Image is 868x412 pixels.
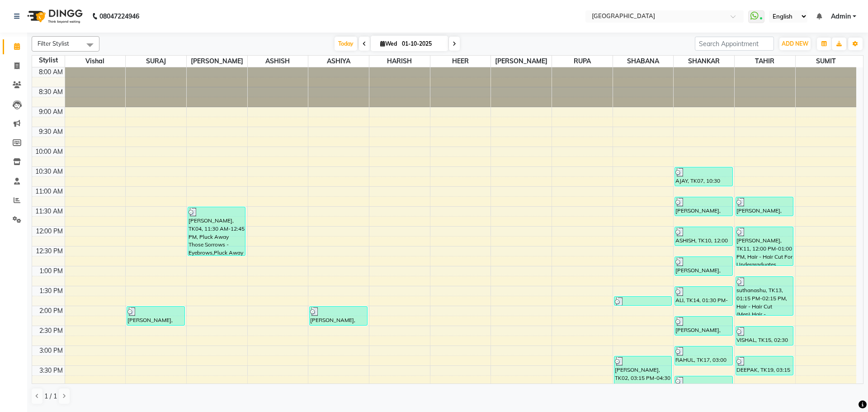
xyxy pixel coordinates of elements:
div: RAHUL, TK17, 03:00 PM-03:30 PM, Hair - Shave (Men) [675,346,732,365]
div: Stylist [32,56,65,65]
span: SHANKAR [674,56,734,67]
div: [PERSON_NAME], TK05, 02:00 PM-02:30 PM, Hair - Haircut (Women) [127,307,184,325]
span: [PERSON_NAME] [491,56,552,67]
img: logo [23,4,85,29]
span: [PERSON_NAME] [187,56,247,67]
span: 1 / 1 [44,392,57,401]
div: 9:00 AM [37,107,65,117]
div: 9:30 AM [37,127,65,137]
span: Wed [378,40,399,47]
span: RUPA [552,56,613,67]
div: [PERSON_NAME], TK02, 03:15 PM-04:30 PM, Basic [MEDICAL_DATA] (Rica Wax) - Upper Lip,Basic [MEDICA... [614,356,671,405]
div: 12:00 PM [34,227,65,236]
div: [PERSON_NAME], TK16, 02:15 PM-02:45 PM, Hair - Hair Cut (Men) [675,317,732,335]
div: 11:30 AM [33,207,65,216]
b: 08047224946 [99,4,139,29]
div: 8:00 AM [37,67,65,77]
button: ADD NEW [779,38,811,50]
span: HARISH [369,56,430,67]
div: 10:30 AM [33,167,65,176]
span: ASHIYA [308,56,369,67]
input: 2025-10-01 [399,37,444,51]
div: 1:30 PM [38,286,65,296]
div: 2:00 PM [38,306,65,316]
div: 11:00 AM [33,187,65,196]
span: Admin [831,12,851,21]
span: TAHIR [735,56,795,67]
div: 12:30 PM [34,246,65,256]
span: ASHISH [248,56,308,67]
div: 10:00 AM [33,147,65,156]
span: SUMIT [796,56,856,67]
div: 1:00 PM [38,266,65,276]
div: [PERSON_NAME], TK09, 11:15 AM-11:45 AM, Hair - Hair Cut (Men) [736,197,793,216]
div: [PERSON_NAME], TK05, 01:45 PM-02:00 PM, Pluck Away Those Sorrows - Eyebrows [614,297,671,305]
div: 8:30 AM [37,87,65,97]
div: ASHISH, TK10, 12:00 PM-12:30 PM, Hair - [PERSON_NAME] Trim (Men) [675,227,732,246]
div: [PERSON_NAME], TK08, 11:15 AM-11:45 AM, Hair - Hair Cut (Men) [675,197,732,216]
div: [PERSON_NAME], TK12, 12:45 PM-01:15 PM, Hair - Hair Cut For Undergraduates (Below 12 Years) (Men) [675,257,732,275]
div: ALI, TK14, 01:30 PM-02:00 PM, Hair - [PERSON_NAME] Trim (Men) [675,287,732,305]
div: AJAY, TK07, 10:30 AM-11:00 AM, Hair - Hair Cut (Men) [675,167,732,186]
div: 3:30 PM [38,366,65,375]
span: HEER [430,56,491,67]
div: suthanashu, TK13, 01:15 PM-02:15 PM, Hair - Hair Cut (Men),Hair - [PERSON_NAME] Trim (Men) [736,277,793,315]
div: [PERSON_NAME], TK11, 12:00 PM-01:00 PM, Hair - Hair Cut For Undergraduates (Below 12 Years) (Men)... [736,227,793,265]
span: Today [335,37,357,51]
div: [PERSON_NAME], TK04, 11:30 AM-12:45 PM, Pluck Away Those Sorrows - Eyebrows,Pluck Away Those Sorr... [188,207,245,256]
div: VISHAL, TK15, 02:30 PM-03:00 PM, Hair - [PERSON_NAME] Trim (Men) [736,327,793,345]
span: SHABANA [613,56,674,67]
div: [PERSON_NAME], TK01, 02:00 PM-02:30 PM, Deep Clean Up - Fruitlicious (For Normal Skin) [310,307,367,325]
div: DEEPAK, TK19, 03:15 PM-03:45 PM, Hair - Shave (Men) [736,356,793,375]
div: 3:00 PM [38,346,65,355]
input: Search Appointment [695,37,774,51]
span: Filter Stylist [38,40,69,47]
span: SURAJ [126,56,186,67]
span: Vishal [65,56,126,67]
span: ADD NEW [782,40,808,47]
div: 2:30 PM [38,326,65,336]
